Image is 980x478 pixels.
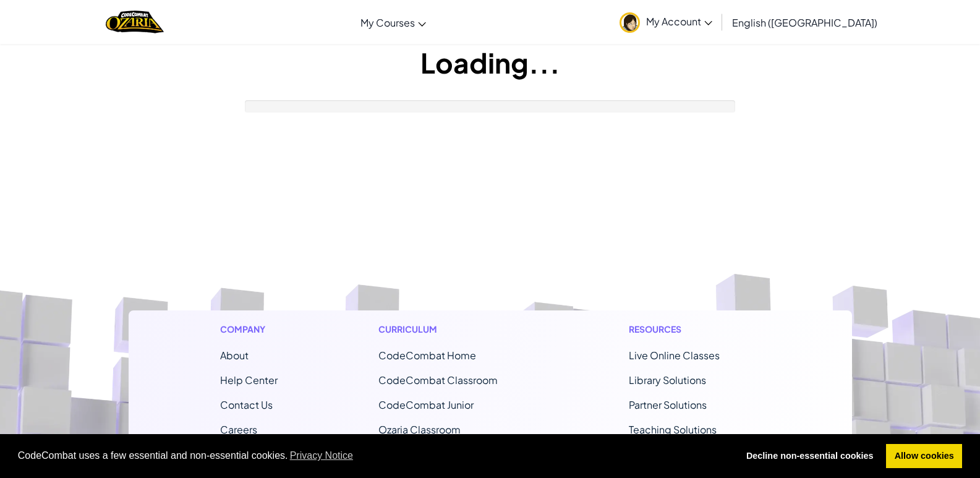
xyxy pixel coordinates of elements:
[106,9,163,35] a: Ozaria by CodeCombat logo
[613,2,718,41] a: My Account
[646,15,712,28] span: My Account
[738,444,882,469] a: deny cookies
[629,349,720,362] a: Live Online Classes
[220,398,273,411] span: Contact Us
[378,349,476,362] span: CodeCombat Home
[378,423,461,436] a: Ozaria Classroom
[220,373,278,386] a: Help Center
[726,6,884,39] a: English ([GEOGRAPHIC_DATA])
[378,398,474,411] a: CodeCombat Junior
[18,446,728,465] span: CodeCombat uses a few essential and non-essential cookies.
[620,12,640,33] img: avatar
[629,373,706,386] a: Library Solutions
[360,16,415,29] span: My Courses
[220,323,278,336] h1: Company
[354,6,432,39] a: My Courses
[629,398,707,411] a: Partner Solutions
[732,16,877,29] span: English ([GEOGRAPHIC_DATA])
[629,423,717,436] a: Teaching Solutions
[220,349,249,362] a: About
[106,9,163,35] img: Home
[629,323,761,336] h1: Resources
[288,446,356,465] a: learn more about cookies
[220,423,257,436] a: Careers
[378,323,528,336] h1: Curriculum
[378,373,498,386] a: CodeCombat Classroom
[886,444,962,469] a: allow cookies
